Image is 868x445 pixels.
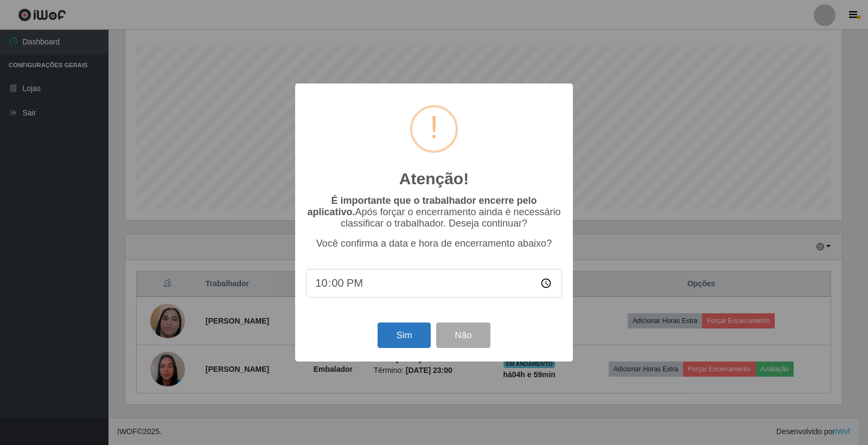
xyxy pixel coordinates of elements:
[306,238,562,249] p: Você confirma a data e hora de encerramento abaixo?
[378,323,430,348] button: Sim
[436,323,490,348] button: Não
[306,195,562,229] p: Após forçar o encerramento ainda é necessário classificar o trabalhador. Deseja continuar?
[307,195,537,217] b: É importante que o trabalhador encerre pelo aplicativo.
[399,169,469,189] h2: Atenção!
